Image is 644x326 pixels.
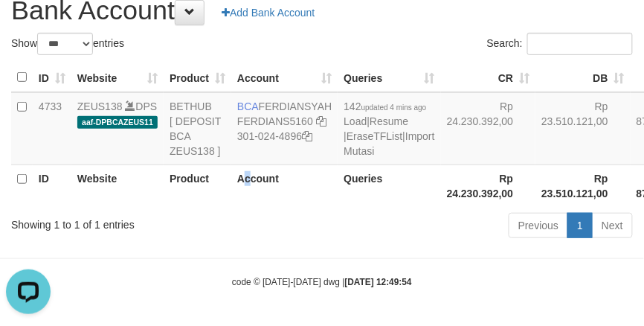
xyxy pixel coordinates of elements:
a: Copy FERDIANS5160 to clipboard [316,115,326,127]
th: Website [71,164,164,207]
th: ID [33,164,71,207]
button: Open LiveChat chat widget [6,6,51,51]
th: Queries: activate to sort column ascending [338,63,440,92]
strong: [DATE] 12:49:54 [345,277,412,287]
a: Resume [370,115,408,127]
td: FERDIANSYAH 301-024-4896 [231,92,338,165]
td: Rp 24.230.392,00 [441,92,536,165]
label: Show entries [11,33,124,55]
small: code © [DATE]-[DATE] dwg | [232,277,412,287]
th: Account [231,164,338,207]
th: Rp 24.230.392,00 [441,164,536,207]
th: CR: activate to sort column ascending [441,63,536,92]
a: EraseTFList [347,130,402,142]
td: 4733 [33,92,71,165]
span: BCA [237,100,259,112]
th: ID: activate to sort column ascending [33,63,71,92]
span: | | | [344,100,434,157]
select: Showentries [37,33,93,55]
a: FERDIANS5160 [237,115,313,127]
label: Search: [487,33,633,55]
th: Rp 23.510.121,00 [535,164,631,207]
a: Next [592,213,633,238]
th: Account: activate to sort column ascending [231,63,338,92]
a: Copy 3010244896 to clipboard [302,130,312,142]
th: Product: activate to sort column ascending [164,63,231,92]
td: Rp 23.510.121,00 [535,92,631,165]
a: Import Mutasi [344,130,434,157]
td: BETHUB [ DEPOSIT BCA ZEUS138 ] [164,92,231,165]
th: Website: activate to sort column ascending [71,63,164,92]
a: Previous [509,213,568,238]
span: aaf-DPBCAZEUS11 [77,116,158,129]
th: Queries [338,164,440,207]
div: Showing 1 to 1 of 1 entries [11,211,257,232]
a: Load [344,115,367,127]
span: updated 4 mins ago [361,103,427,112]
th: DB: activate to sort column ascending [535,63,631,92]
span: 142 [344,100,426,112]
th: Product [164,164,231,207]
input: Search: [527,33,633,55]
a: 1 [567,213,593,238]
td: DPS [71,92,164,165]
a: ZEUS138 [77,100,123,112]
